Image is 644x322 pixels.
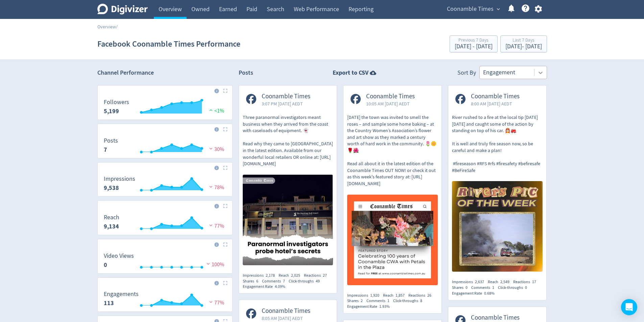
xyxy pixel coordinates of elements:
div: Previous 7 Days [455,38,493,44]
span: Coonamble Times [471,314,520,322]
strong: 5,199 [104,107,119,115]
strong: 9,538 [104,184,119,192]
svg: Posts 7 [100,138,230,155]
div: Impressions [452,279,488,285]
strong: 113 [104,299,114,307]
span: 27 [323,273,327,278]
div: Click-throughs [393,298,426,304]
button: Coonamble Times [445,4,502,15]
button: Previous 7 Days[DATE] - [DATE] [450,35,498,52]
h2: Posts [239,69,253,79]
img: positive-performance.svg [208,107,214,113]
p: River rushed to a fire at the local tip [DATE][DATE] and caught some of the action by standing on... [452,114,543,174]
span: Coonamble Times [471,93,520,100]
span: 2,549 [500,279,509,284]
div: Shares [452,285,471,291]
div: Click-throughs [289,278,324,284]
svg: Followers 5,199 [100,99,230,117]
span: Coonamble Times [366,93,415,100]
h1: Facebook Coonamble Times Performance [97,33,240,55]
span: 0.68% [484,291,495,296]
div: Last 7 Days [505,38,542,44]
span: 10:05 AM [DATE] AEDT [366,100,415,107]
div: Engagement Rate [452,291,498,296]
div: Click-throughs [498,285,531,291]
svg: Video Views 0 [100,253,230,271]
strong: 9,134 [104,222,119,230]
strong: Export to CSV [333,69,368,77]
span: Coonamble Times [262,307,310,315]
span: 8 [420,298,422,303]
span: 77% [208,223,224,229]
dt: Followers [104,98,129,106]
div: Reach [488,279,513,285]
div: Sort By [457,69,476,79]
h2: Channel Performance [97,69,233,77]
svg: Engagements 113 [100,291,230,309]
span: Coonamble Times [262,93,310,100]
div: Open Intercom Messenger [621,299,637,315]
img: Placeholder [223,242,228,247]
span: 7 [283,278,285,284]
span: 3:07 PM [DATE] AEDT [262,100,310,107]
div: Engagement Rate [243,284,289,290]
strong: 0 [104,261,107,269]
span: 78% [208,184,224,191]
span: expand_more [495,6,501,12]
div: [DATE] - [DATE] [505,44,542,50]
span: 8:00 AM [DATE] AEDT [471,100,520,107]
img: negative-performance.svg [205,261,212,266]
dt: Reach [104,214,119,221]
div: Reactions [408,293,435,298]
div: Comments [366,298,393,304]
div: Engagement Rate [347,304,393,309]
span: Coonamble Times [447,4,494,15]
span: 0 [525,285,527,290]
div: Reach [383,293,408,298]
span: 1 [387,298,389,303]
span: 100% [205,261,224,268]
span: 1,857 [396,293,405,298]
div: Reactions [304,273,331,278]
span: 26 [427,293,431,298]
div: [DATE] - [DATE] [455,44,493,50]
strong: 7 [104,146,107,154]
div: Shares [347,298,366,304]
span: 1,920 [370,293,379,298]
img: Placeholder [223,89,228,93]
img: Placeholder [223,127,228,131]
dt: Video Views [104,252,134,260]
svg: Reach 9,134 [100,214,230,232]
span: 49 [316,278,320,284]
div: Comments [262,278,289,284]
span: 77% [208,299,224,306]
p: Three paranormal investigators meant business when they arrived from the coast with caseloads of ... [243,114,333,167]
div: Reactions [513,279,540,285]
a: Coonamble Times3:07 PM [DATE] AEDTThree paranormal investigators meant business when they arrived... [239,85,337,267]
svg: Impressions 9,538 [100,176,230,194]
span: 1 [492,285,494,290]
div: Comments [471,285,498,291]
div: Impressions [243,273,279,278]
span: 4.09% [275,284,285,289]
span: 30% [208,146,224,153]
div: Impressions [347,293,383,298]
div: Shares [243,278,262,284]
img: Placeholder [223,166,228,170]
a: Overview [97,24,116,30]
button: Last 7 Days[DATE]- [DATE] [500,35,547,52]
span: 0 [466,285,468,290]
span: <1% [208,107,224,114]
span: 2 [361,298,363,303]
dt: Impressions [104,175,135,183]
img: negative-performance.svg [208,184,214,189]
span: 8:05 AM [DATE] AEDT [262,315,310,322]
span: 17 [532,279,536,284]
a: Coonamble Times10:05 AM [DATE] AEDT[DATE] the town was invited to smell the roses – and sample so... [343,85,442,287]
dt: Engagements [104,290,139,298]
span: 1.93% [379,304,390,309]
span: 2,637 [475,279,484,284]
span: 2,178 [266,273,275,278]
img: Placeholder [223,281,228,285]
p: [DATE] the town was invited to smell the roses – and sample some home baking – at the Country Wom... [347,114,438,187]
